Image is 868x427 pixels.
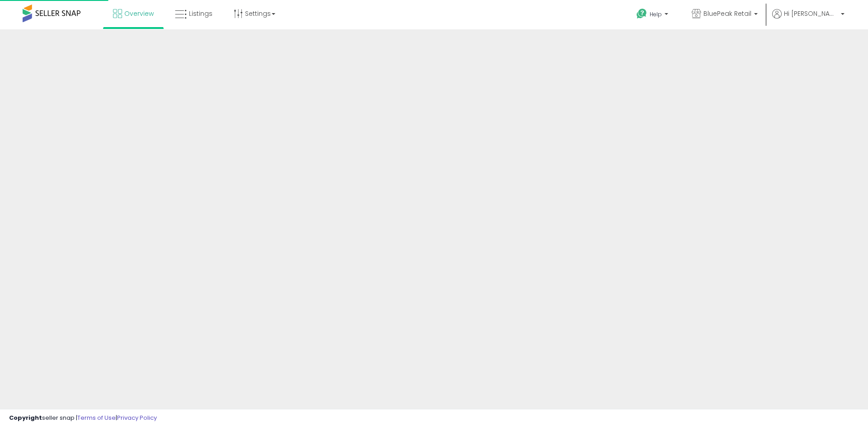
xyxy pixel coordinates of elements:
[703,9,751,18] span: BluePeak Retail
[784,9,838,18] span: Hi [PERSON_NAME]
[189,9,212,18] span: Listings
[650,10,662,18] span: Help
[636,8,647,19] i: Get Help
[629,1,677,29] a: Help
[772,9,844,29] a: Hi [PERSON_NAME]
[124,9,154,18] span: Overview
